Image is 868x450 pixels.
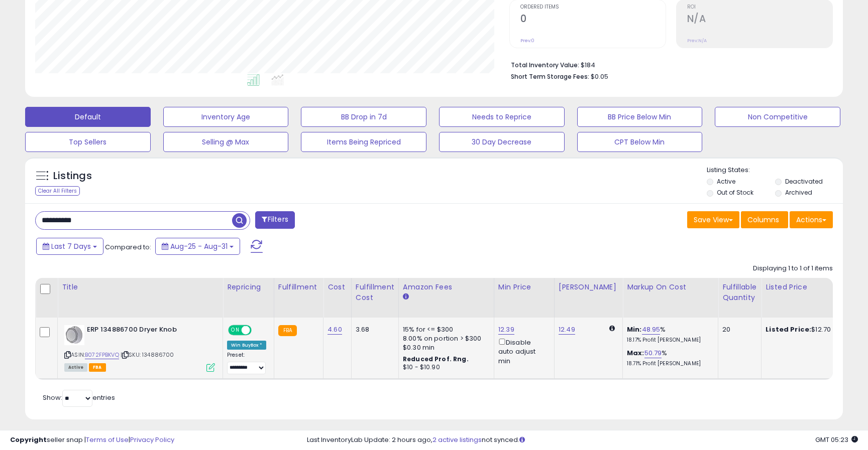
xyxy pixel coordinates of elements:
div: % [627,349,710,367]
div: 20 [722,325,753,334]
div: Let me know if you’d still like me to set up a preset for you, or if you'd rather just go with my... [16,56,157,95]
button: Start recording [64,329,72,337]
span: All listings currently available for purchase on Amazon [64,363,87,372]
div: 3.68 [356,325,391,334]
small: FBA [278,325,297,336]
h2: N/A [687,13,832,27]
div: Clear All Filters [35,186,80,196]
button: Save View [687,211,739,228]
div: [PERSON_NAME] [559,282,618,292]
button: Non Competitive [715,107,840,127]
div: joined the conversation [61,263,153,272]
button: Actions [790,211,833,228]
div: Cost [328,282,347,292]
div: Keirth says… [8,261,193,284]
b: Total Inventory Value: [511,61,579,69]
span: $0.05 [591,72,608,81]
button: BB Price Below Min [577,107,703,127]
div: Repricing [227,282,270,292]
div: % [627,325,710,344]
a: 12.49 [559,325,575,335]
button: Home [157,4,176,23]
div: Min Price [498,282,550,292]
b: ERP 134886700 Dryer Knob [87,325,209,337]
div: 8.00% on portion > $300 [403,334,486,343]
span: Ordered Items [520,5,666,10]
div: Last InventoryLab Update: 2 hours ago, not synced. [307,435,858,445]
a: 4.60 [328,325,342,335]
span: | SKU: 134886700 [121,351,174,359]
a: B072FPBKVQ [85,351,119,359]
div: Fulfillment [278,282,319,292]
div: Title [62,282,219,292]
b: Short Term Storage Fees: [511,72,589,81]
span: Show: entries [43,393,115,402]
label: Out of Stock [717,188,753,197]
div: 15% for <= $300 [403,325,486,334]
b: Listed Price: [766,325,811,334]
button: Inventory Age [163,107,289,127]
button: Gif picker [32,329,40,337]
a: 12.39 [498,325,514,335]
span: Columns [747,215,779,225]
div: hi [PERSON_NAME], thank you for email and i appreciate you detailed response! I have tried to do ... [44,129,185,247]
label: Archived [785,188,812,197]
div: ASIN: [64,325,215,371]
strong: Copyright [10,435,47,444]
div: Listed Price [766,282,852,292]
div: Preset: [227,352,266,374]
button: Filters [255,211,294,229]
div: Amazon Fees [403,282,490,292]
div: $0.30 min [403,343,486,352]
span: ON [229,326,242,335]
b: Min: [627,325,642,334]
button: BB Drop in 7d [301,107,426,127]
button: Columns [741,211,788,228]
div: hi [PERSON_NAME], thank you for email and i appreciate you detailed response! I have tried to do ... [36,123,193,253]
div: $10 - $10.90 [403,363,486,372]
div: seller snap | | [10,435,174,445]
span: 2025-09-9 05:23 GMT [815,435,858,444]
small: Prev: 0 [520,38,534,44]
div: Markup on Cost [627,282,714,292]
button: Emoji picker [16,329,24,337]
img: Profile image for Keirth [29,6,45,22]
img: Profile image for Keirth [48,263,58,273]
span: Compared to: [105,242,151,252]
span: Aug-25 - Aug-31 [170,241,228,251]
button: 30 Day Decrease [439,132,565,152]
div: $12.70 [766,325,849,334]
label: Active [717,177,735,186]
div: Close [176,4,194,22]
button: Items Being Repriced [301,132,426,152]
span: Last 7 Days [51,241,91,251]
textarea: Message… [9,308,192,325]
small: Prev: N/A [687,38,707,44]
i: Calculated using Dynamic Max Price. [609,325,615,332]
div: Hi [PERSON_NAME],Thanks for reaching out to support. Hopping in for [PERSON_NAME], is there any s... [8,284,165,395]
a: 2 active listings [432,435,482,444]
span: OFF [250,326,266,335]
button: go back [7,4,26,23]
a: 50.79 [644,348,662,358]
h1: Keirth [49,5,73,13]
button: Selling @ Max [163,132,289,152]
p: Listing States: [707,166,842,175]
label: Deactivated [785,177,823,186]
span: ROI [687,5,832,10]
h2: 0 [520,13,666,27]
div: Win BuyBox * [227,341,266,350]
a: 48.95 [642,325,661,335]
p: 18.17% Profit [PERSON_NAME] [627,337,710,344]
div: [DATE] [8,110,193,123]
div: Disable auto adjust min [498,337,547,366]
span: FBA [89,363,106,372]
li: $184 [511,58,825,70]
a: Terms of Use [86,435,129,444]
button: Top Sellers [25,132,151,152]
p: 18.71% Profit [PERSON_NAME] [627,360,710,367]
button: Upload attachment [48,329,56,337]
button: Default [25,107,151,127]
b: Reduced Prof. Rng. [403,355,469,363]
button: Aug-25 - Aug-31 [155,238,240,255]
